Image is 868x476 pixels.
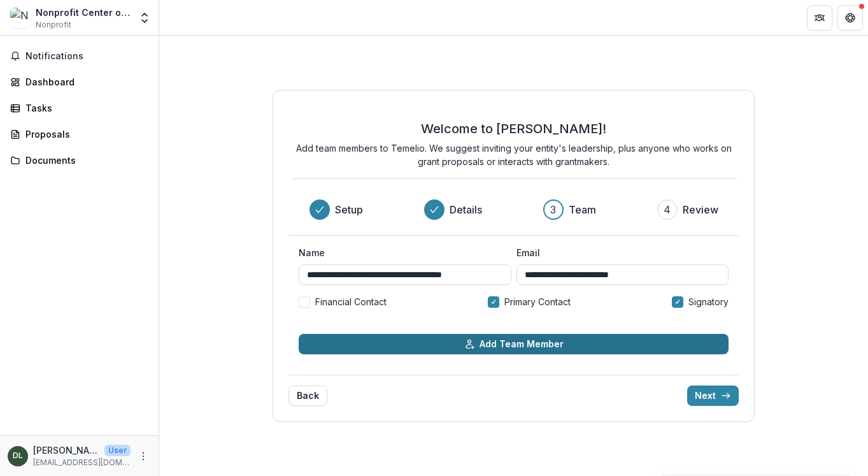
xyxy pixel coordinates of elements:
div: Tasks [25,101,143,115]
h3: Team [569,202,596,217]
div: Dawn Lockhart [13,452,23,460]
button: Open entity switcher [136,5,153,31]
span: Notifications [25,51,148,62]
img: Nonprofit Center of Northeast Florida [10,8,31,28]
span: Financial Contact [315,295,387,308]
div: Documents [25,154,143,167]
label: Email [516,246,721,259]
h3: Setup [335,202,363,217]
button: Back [288,386,327,406]
a: Proposals [5,124,153,145]
p: [EMAIL_ADDRESS][DOMAIN_NAME] [33,457,131,468]
p: Add team members to Temelio. We suggest inviting your entity's leadership, plus anyone who works ... [291,141,737,168]
button: Notifications [5,46,153,66]
span: Nonprofit [36,19,71,31]
a: Dashboard [5,71,153,92]
div: 3 [550,202,556,217]
button: Partners [807,5,832,31]
button: Get Help [837,5,863,31]
p: [PERSON_NAME] [33,444,99,457]
h3: Details [450,202,482,217]
span: Signatory [688,295,729,308]
div: Proposals [25,127,143,141]
a: Documents [5,150,153,171]
button: More [136,449,151,464]
div: Dashboard [25,75,143,89]
button: Add Team Member [299,334,729,354]
h2: Welcome to [PERSON_NAME]! [421,121,606,136]
div: 4 [664,202,671,217]
div: Progress [309,199,718,220]
span: Primary Contact [504,295,571,308]
div: Nonprofit Center of [GEOGRAPHIC_DATA][US_STATE] [36,6,131,19]
label: Name [299,246,503,259]
button: Next [687,386,739,406]
a: Tasks [5,97,153,119]
p: User [104,445,131,456]
h3: Review [683,202,718,217]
